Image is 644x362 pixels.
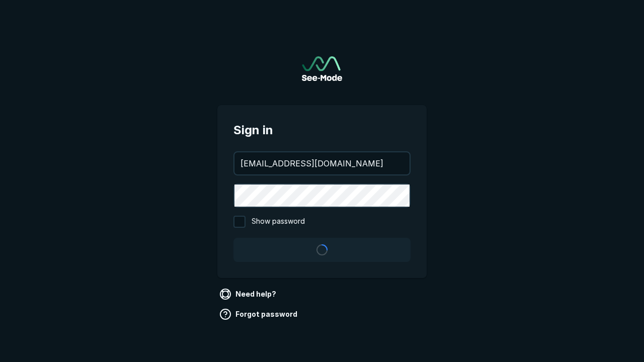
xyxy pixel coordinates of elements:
img: See-Mode Logo [302,56,342,81]
span: Sign in [233,121,411,139]
a: Forgot password [217,306,301,322]
span: Show password [252,216,305,228]
a: Need help? [217,286,280,302]
input: your@email.com [234,152,410,174]
a: Go to sign in [302,56,342,81]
